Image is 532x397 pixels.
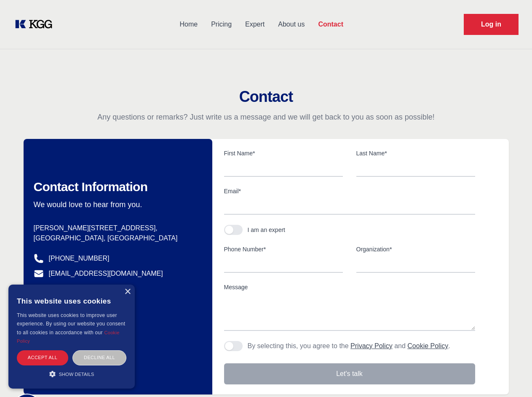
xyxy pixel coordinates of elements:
div: Decline all [72,350,126,365]
a: Cookie Policy [407,342,448,349]
a: KOL Knowledge Platform: Talk to Key External Experts (KEE) [13,18,59,31]
label: First Name* [224,149,343,157]
a: Contact [311,13,350,35]
p: By selecting this, you agree to the and . [248,341,450,351]
a: About us [271,13,311,35]
p: [PERSON_NAME][STREET_ADDRESS], [34,223,199,233]
iframe: Chat Widget [490,357,532,397]
div: I am an expert [248,226,286,234]
label: Email* [224,187,475,195]
p: Any questions or remarks? Just write us a message and we will get back to you as soon as possible! [10,112,522,122]
a: @knowledgegategroup [34,284,118,294]
div: Close [124,289,131,295]
span: This website uses cookies to improve user experience. By using our website you consent to all coo... [17,312,125,336]
p: We would love to hear from you. [34,200,199,210]
span: Show details [59,372,94,377]
a: Pricing [204,13,238,35]
a: Expert [238,13,271,35]
div: Show details [17,370,126,378]
label: Last Name* [356,149,475,157]
h2: Contact [10,88,522,105]
a: [EMAIL_ADDRESS][DOMAIN_NAME] [49,269,163,279]
a: Home [173,13,204,35]
a: Request Demo [464,14,519,35]
label: Message [224,283,475,291]
button: Let's talk [224,363,475,384]
a: Privacy Policy [350,342,393,349]
p: [GEOGRAPHIC_DATA], [GEOGRAPHIC_DATA] [34,233,199,243]
h2: Contact Information [34,179,199,195]
label: Organization* [356,245,475,253]
div: This website uses cookies [17,291,126,311]
a: Cookie Policy [17,330,120,344]
a: [PHONE_NUMBER] [49,253,110,264]
div: Accept all [17,350,68,365]
label: Phone Number* [224,245,343,253]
